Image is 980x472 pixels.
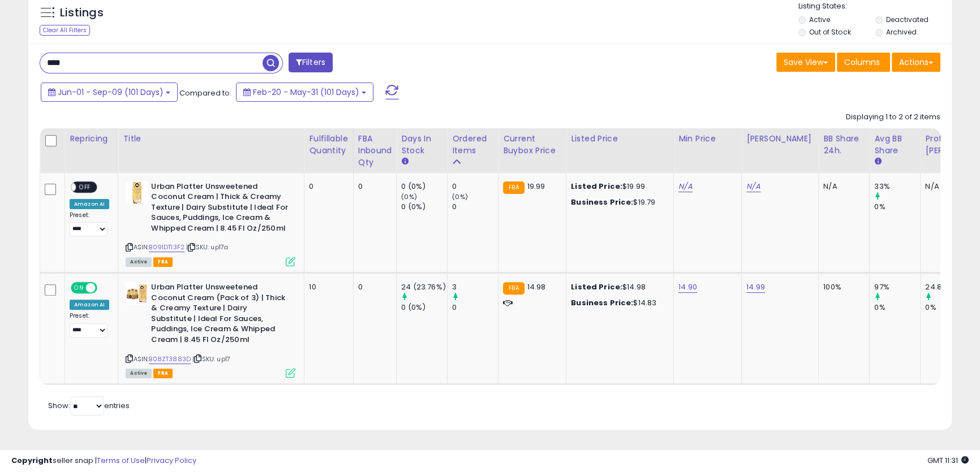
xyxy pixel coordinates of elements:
div: Listed Price [571,133,669,145]
b: Listed Price: [571,181,622,192]
span: Feb-20 - May-31 (101 Days) [253,86,359,98]
div: [PERSON_NAME] [746,133,814,145]
div: 0 [452,181,498,192]
b: Business Price: [571,297,633,308]
span: 19.99 [527,181,545,192]
div: Ordered Items [452,133,493,157]
div: Repricing [70,133,113,145]
small: (0%) [452,192,468,201]
button: Actions [892,53,940,72]
div: 97% [874,282,920,292]
div: 0 [452,302,498,313]
div: Displaying 1 to 2 of 2 items [846,112,940,123]
img: 41kpKPcjNQL._SL40_.jpg [126,282,148,305]
div: 33% [874,181,920,192]
div: BB Share 24h. [823,133,865,157]
b: Listed Price: [571,282,622,292]
div: ASIN: [126,282,295,376]
div: Avg BB Share [874,133,915,157]
span: OFF [76,182,94,192]
a: N/A [746,181,760,192]
a: B08ZT3883D [149,354,191,364]
b: Urban Platter Unsweetened Coconut Cream | Thick & Creamy Texture | Dairy Substitute | Ideal For S... [151,181,289,237]
div: 0 [358,181,388,192]
div: 0 [452,202,498,212]
small: FBA [503,282,524,295]
label: Out of Stock [809,27,850,37]
div: N/A [823,181,861,192]
span: 2025-09-10 11:31 GMT [927,455,969,466]
div: Preset: [70,312,109,337]
span: Compared to: [179,88,231,98]
button: Save View [776,53,835,72]
small: Days In Stock. [401,157,408,167]
div: Title [123,133,299,145]
label: Archived [886,27,917,37]
a: 14.99 [746,282,765,293]
label: Deactivated [886,15,929,24]
span: All listings currently available for purchase on Amazon [126,257,152,267]
div: 0 (0%) [401,202,447,212]
div: FBA inbound Qty [358,133,392,168]
span: | SKU: up17 [192,354,230,363]
span: Columns [844,57,880,68]
span: Jun-01 - Sep-09 (101 Days) [58,86,164,98]
img: 417+hPvXKLL._SL40_.jpg [126,181,148,204]
small: (0%) [401,192,417,201]
a: 14.90 [678,282,697,293]
span: FBA [153,257,173,267]
div: Clear All Filters [40,25,90,36]
span: ON [72,283,86,293]
button: Columns [837,53,890,72]
div: Preset: [70,211,109,237]
span: OFF [96,283,114,293]
small: FBA [503,181,524,194]
div: $19.99 [571,181,665,192]
div: $14.83 [571,298,665,308]
strong: Copyright [11,455,53,466]
span: Show: entries [48,400,130,411]
button: Feb-20 - May-31 (101 Days) [236,83,373,102]
div: seller snap | | [11,456,196,466]
button: Jun-01 - Sep-09 (101 Days) [41,83,178,102]
div: 0% [874,202,920,212]
span: FBA [153,369,173,378]
h5: Listings [60,5,104,21]
div: 24 (23.76%) [401,282,447,292]
button: Filters [289,53,333,72]
div: $19.79 [571,197,665,207]
p: Listing States: [798,1,952,12]
span: 14.98 [527,282,546,292]
b: Business Price: [571,197,633,207]
div: 100% [823,282,861,292]
div: Current Buybox Price [503,133,561,157]
div: 0 [309,181,344,192]
b: Urban Platter Unsweetened Coconut Cream (Pack of 3) | Thick & Creamy Texture | Dairy Substitute |... [151,282,289,348]
span: All listings currently available for purchase on Amazon [126,369,152,378]
a: N/A [678,181,692,192]
a: Privacy Policy [147,455,196,466]
a: Terms of Use [97,455,145,466]
small: Avg BB Share. [874,157,881,167]
div: ASIN: [126,181,295,265]
span: | SKU: up17a [186,243,228,252]
div: 0 (0%) [401,302,447,313]
div: 10 [309,282,344,292]
div: Days In Stock [401,133,442,157]
div: Amazon AI [70,300,109,310]
div: 0 [358,282,388,292]
div: $14.98 [571,282,665,292]
label: Active [809,15,830,24]
div: Amazon AI [70,199,109,209]
div: 0 (0%) [401,181,447,192]
div: 3 [452,282,498,292]
div: Min Price [678,133,737,145]
div: 0% [874,302,920,313]
a: B091DT13F2 [149,243,184,252]
div: Fulfillable Quantity [309,133,348,157]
